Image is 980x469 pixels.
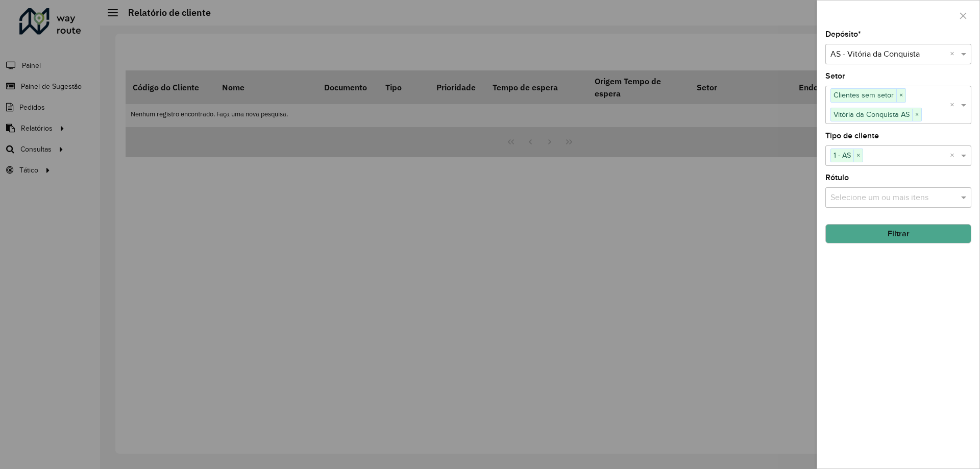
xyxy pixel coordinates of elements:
span: × [896,89,905,102]
span: × [853,150,863,162]
span: Clientes sem setor [831,89,896,101]
span: Clear all [950,48,959,60]
span: Vitória da Conquista AS [831,108,912,120]
label: Setor [825,70,845,82]
label: Depósito [825,28,861,40]
span: × [912,109,921,121]
label: Tipo de cliente [825,130,879,142]
span: Clear all [950,99,959,111]
button: Filtrar [825,224,971,243]
span: 1 - AS [831,149,853,161]
label: Rótulo [825,171,849,184]
span: Clear all [950,150,959,162]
